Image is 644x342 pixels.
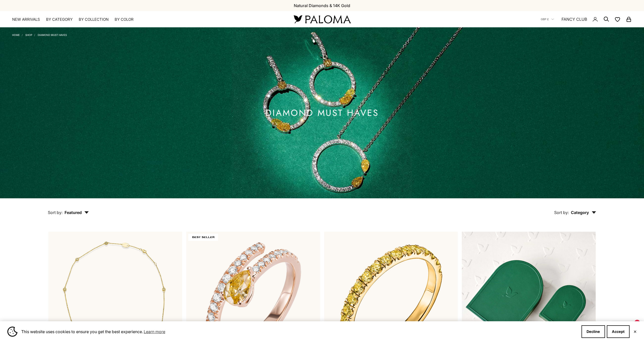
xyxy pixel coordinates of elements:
span: GBP £ [541,17,549,22]
summary: By Collection [79,17,109,22]
button: Close [633,330,637,333]
span: BEST SELLER [188,234,218,241]
nav: Breadcrumb [12,32,67,36]
a: FANCY CLUB [562,16,587,23]
span: Category [571,210,596,215]
p: Natural Diamonds & 14K Gold [294,2,350,9]
nav: Primary navigation [12,17,282,22]
summary: By Color [115,17,134,22]
a: Shop [25,33,32,36]
span: Sort by: [48,210,63,215]
span: Featured [65,210,89,215]
button: GBP £ [541,17,554,22]
span: This website uses cookies to ensure you get the best experience. [21,328,577,335]
span: Sort by: [554,210,569,215]
img: Cookie banner [7,327,17,337]
a: Diamond Must Haves [38,33,67,36]
nav: Secondary navigation [541,11,632,27]
a: Learn more [143,328,166,335]
a: Home [12,33,20,36]
summary: By Category [46,17,73,22]
button: Decline [581,325,605,338]
a: NEW ARRIVALS [12,17,40,22]
button: Accept [607,325,630,338]
h1: Diamond Must Haves [265,110,379,116]
button: Sort by: Featured [36,198,100,220]
button: Sort by: Category [543,198,608,220]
